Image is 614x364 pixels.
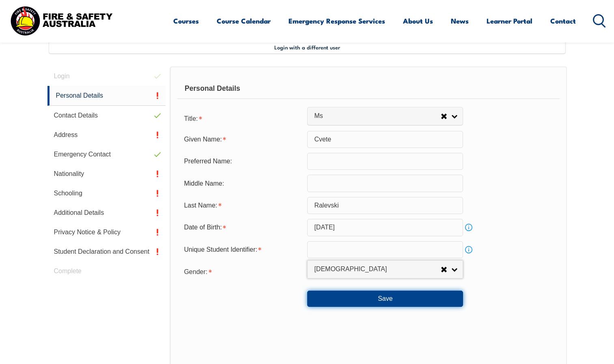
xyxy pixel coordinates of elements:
[451,10,469,32] a: News
[177,176,307,191] div: Middle Name:
[307,219,463,236] input: Select Date...
[177,198,307,213] div: Last Name is required.
[47,184,166,203] a: Schooling
[463,244,474,255] a: Info
[487,10,532,32] a: Learner Portal
[177,79,559,99] div: Personal Details
[177,110,307,126] div: Title is required.
[177,154,307,169] div: Preferred Name:
[47,164,166,184] a: Nationality
[314,265,441,274] span: [DEMOGRAPHIC_DATA]
[177,132,307,147] div: Given Name is required.
[307,291,463,307] button: Save
[177,220,307,235] div: Date of Birth is required.
[217,10,271,32] a: Course Calendar
[177,242,307,257] div: Unique Student Identifier is required.
[47,86,166,106] a: Personal Details
[314,112,441,120] span: Ms
[47,203,166,223] a: Additional Details
[463,222,474,233] a: Info
[173,10,199,32] a: Courses
[47,106,166,125] a: Contact Details
[47,125,166,145] a: Address
[289,10,385,32] a: Emergency Response Services
[184,268,207,275] span: Gender:
[184,115,198,122] span: Title:
[307,241,463,258] input: 10 Characters no 1, 0, O or I
[47,145,166,164] a: Emergency Contact
[550,10,576,32] a: Contact
[274,44,340,50] span: Login with a different user
[403,10,433,32] a: About Us
[177,263,307,279] div: Gender is required.
[47,242,166,261] a: Student Declaration and Consent
[47,223,166,242] a: Privacy Notice & Policy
